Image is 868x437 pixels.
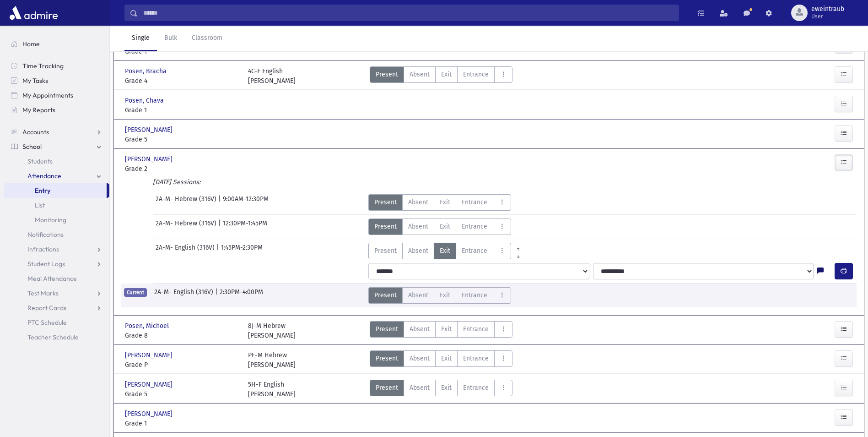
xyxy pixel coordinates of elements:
span: Exit [441,383,452,393]
a: Infractions [4,242,109,257]
span: My Tasks [22,76,48,85]
span: Present [376,324,398,334]
span: Posen, Chava [125,96,166,105]
span: Grade 1 [125,105,239,115]
span: Entrance [463,70,489,79]
span: Present [376,383,398,393]
div: AttTypes [370,380,512,399]
span: Exit [441,354,452,363]
a: Students [4,154,109,169]
div: AttTypes [368,243,525,259]
span: Grade 1 [125,419,239,428]
div: 4C-F English [PERSON_NAME] [248,66,296,86]
span: Home [22,40,40,48]
div: PE-M Hebrew [PERSON_NAME] [248,350,296,370]
span: Students [27,157,53,165]
span: eweintraub [811,5,844,13]
div: AttTypes [370,66,512,86]
input: Search [138,5,679,21]
span: 2A-M- Hebrew (316V) [156,218,218,235]
span: User [811,13,844,20]
span: Student Logs [27,260,65,268]
div: AttTypes [368,194,511,211]
span: Entrance [463,383,489,393]
span: 12:30PM-1:45PM [223,218,267,235]
span: My Reports [22,106,55,114]
span: Absent [410,354,430,363]
a: PTC Schedule [4,315,109,330]
span: | [218,194,223,211]
span: Test Marks [27,289,59,297]
a: Student Logs [4,257,109,271]
span: | [215,287,220,304]
span: Meal Attendance [27,274,77,283]
a: Bulk [157,26,184,51]
a: My Appointments [4,88,109,103]
span: Present [374,290,397,300]
span: 2:30PM-4:00PM [220,287,263,304]
span: Present [374,222,397,231]
span: Grade 5 [125,135,239,144]
span: Attendance [27,172,61,180]
span: Absent [408,222,428,231]
span: Time Tracking [22,62,64,70]
img: AdmirePro [7,4,60,22]
span: Absent [410,70,430,79]
span: Entry [35,186,50,195]
span: Monitoring [35,216,66,224]
a: Notifications [4,227,109,242]
span: 2A-M- English (316V) [156,243,216,259]
a: Monitoring [4,213,109,227]
span: Absent [410,324,430,334]
a: Single [124,26,157,51]
span: Entrance [462,290,487,300]
span: 2A-M- Hebrew (316V) [156,194,218,211]
span: Posen, Michoel [125,321,171,331]
span: Present [374,246,397,256]
span: Absent [410,383,430,393]
span: Exit [441,70,452,79]
span: Present [376,70,398,79]
span: Exit [440,246,450,256]
span: Exit [440,290,450,300]
span: Entrance [462,197,487,207]
span: Exit [440,197,450,207]
span: [PERSON_NAME] [125,350,174,360]
div: AttTypes [370,350,512,370]
span: Infractions [27,245,59,253]
span: Report Cards [27,304,66,312]
span: Exit [441,324,452,334]
a: My Tasks [4,73,109,88]
span: [PERSON_NAME] [125,409,174,419]
span: Grade P [125,360,239,370]
span: Present [376,354,398,363]
a: Attendance [4,169,109,183]
span: 9:00AM-12:30PM [223,194,269,211]
span: Current [124,288,147,297]
div: 5H-F English [PERSON_NAME] [248,380,296,399]
span: Present [374,197,397,207]
span: 2A-M- English (316V) [154,287,215,304]
div: AttTypes [368,218,511,235]
span: Grade 2 [125,164,239,174]
a: List [4,198,109,213]
span: Teacher Schedule [27,333,79,341]
span: Entrance [463,354,489,363]
span: 1:45PM-2:30PM [221,243,263,259]
span: My Appointments [22,91,73,99]
span: Grade 5 [125,389,239,399]
span: Notifications [27,230,64,239]
span: Entrance [462,222,487,231]
div: 8J-M Hebrew [PERSON_NAME] [248,321,296,340]
a: My Reports [4,103,109,117]
a: Accounts [4,125,109,139]
span: [PERSON_NAME] [125,154,174,164]
span: School [22,142,42,151]
a: Teacher Schedule [4,330,109,344]
span: Entrance [462,246,487,256]
span: Absent [408,246,428,256]
span: Accounts [22,128,49,136]
a: Classroom [184,26,230,51]
a: Test Marks [4,286,109,300]
a: Home [4,37,109,51]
